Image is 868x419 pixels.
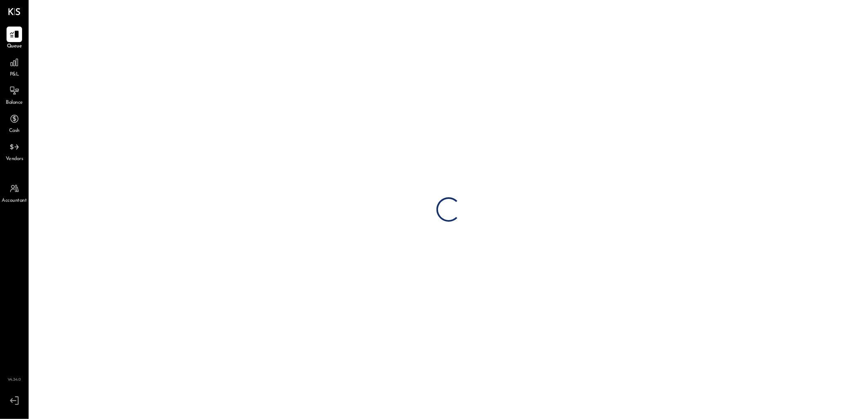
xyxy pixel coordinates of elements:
[7,43,22,50] span: Queue
[0,111,28,135] a: Cash
[10,71,19,78] span: P&L
[0,181,28,205] a: Accountant
[0,27,28,50] a: Queue
[6,156,23,163] span: Vendors
[0,55,28,78] a: P&L
[0,139,28,163] a: Vendors
[6,99,23,107] span: Balance
[2,197,27,205] span: Accountant
[9,127,20,135] span: Cash
[0,83,28,107] a: Balance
